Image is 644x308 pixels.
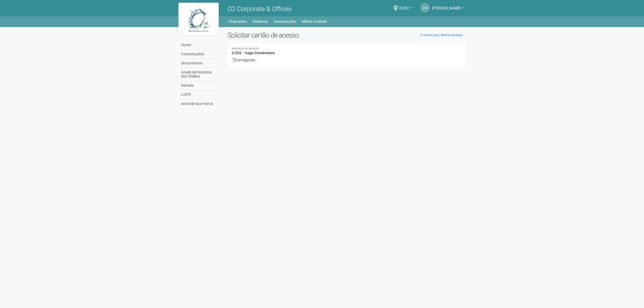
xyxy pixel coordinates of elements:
[180,90,219,99] a: LGPD
[180,41,219,50] a: Home
[180,59,219,68] a: Documentos
[180,81,219,90] a: Ramais
[180,68,219,81] a: Grade de Horários dos Ônibus
[180,50,219,59] a: Comunicados
[180,99,219,108] a: Anuncie sua marca
[229,18,247,25] a: Chamados
[253,18,268,25] a: Reservas
[228,5,291,13] span: O2 Corporate & Offices
[399,7,413,11] a: 2/202
[421,3,429,12] a: DM
[178,3,219,35] img: logo.jpg
[274,18,296,25] a: Autorizações
[302,18,327,25] a: Minha Unidade
[418,31,466,39] a: Voltar para Minha Unidade
[228,31,466,39] h2: Solicitar cartão de acesso
[232,58,462,63] div: Carregando...
[432,1,461,10] span: DIEGO MEDEIROS
[432,7,464,11] a: [PERSON_NAME]
[232,47,462,55] h4: 2/202 - Saga Construtora
[232,47,462,50] small: Membros da unidade
[399,1,409,10] span: 2/202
